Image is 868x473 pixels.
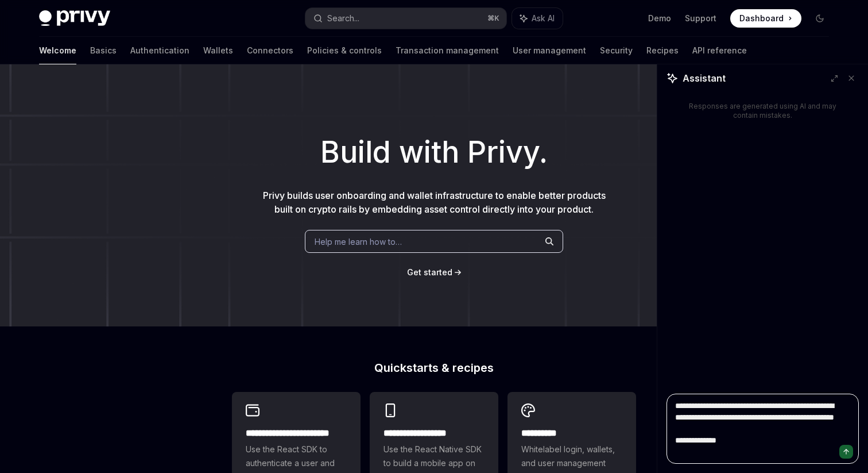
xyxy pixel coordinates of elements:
a: Welcome [39,37,76,64]
span: Assistant [683,71,726,85]
span: Ask AI [532,13,555,24]
span: ⌘ K [487,14,499,23]
span: Get started [407,267,452,277]
button: Ask AI [512,8,563,29]
a: Support [685,13,716,24]
a: Connectors [247,37,293,64]
div: Responses are generated using AI and may contain mistakes. [685,102,840,120]
a: Security [600,37,633,64]
a: Basics [90,37,117,64]
img: dark logo [39,10,110,26]
a: Authentication [130,37,189,64]
button: Send message [839,445,853,459]
button: Toggle dark mode [811,9,829,28]
h1: Build with Privy. [18,130,850,175]
a: Transaction management [396,37,499,64]
h2: Quickstarts & recipes [232,362,636,374]
a: API reference [692,37,747,64]
a: Dashboard [730,9,801,28]
a: Policies & controls [307,37,382,64]
div: Search... [327,11,359,25]
a: Demo [648,13,671,24]
a: Recipes [646,37,679,64]
span: Dashboard [739,13,784,24]
a: Wallets [203,37,233,64]
a: Get started [407,267,452,278]
span: Help me learn how to… [315,236,402,248]
button: Search...⌘K [305,8,506,29]
span: Privy builds user onboarding and wallet infrastructure to enable better products built on crypto ... [263,190,606,215]
a: User management [513,37,586,64]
